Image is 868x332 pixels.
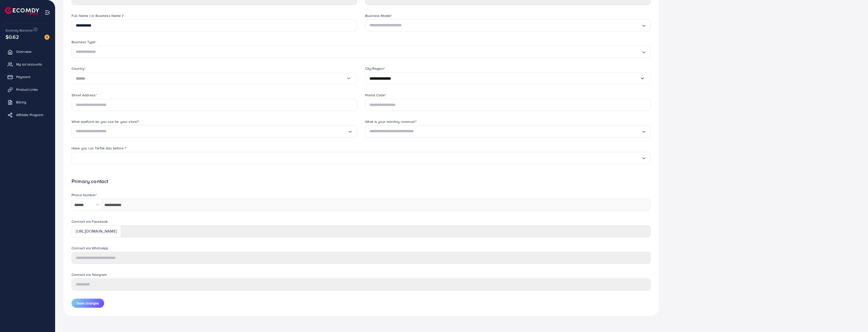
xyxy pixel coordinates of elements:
label: Street Address [72,93,97,98]
span: Payment [16,74,30,79]
img: image [44,35,50,40]
label: City/Region [365,66,385,71]
label: Have you run TikTok Ads before ? [72,146,126,151]
a: Overview [4,47,51,57]
label: Business Type [72,39,97,45]
span: Billing [16,100,26,105]
input: Search for option [369,127,641,136]
span: $0.62 [6,33,19,40]
label: What platform do you use for your store? [72,119,140,124]
a: Payment [4,72,51,82]
span: Save changes [77,301,99,306]
a: Billing [4,97,51,107]
iframe: Chat [847,309,864,328]
input: Search for option [76,127,348,136]
h1: Primary contact [72,178,651,185]
label: Full Name ( or Business Name ) [72,13,124,18]
span: Product Links [16,87,38,92]
div: Search for option [72,46,651,58]
img: logo [5,7,39,15]
input: Search for option [76,154,641,162]
span: Overview [16,49,31,54]
div: Search for option [365,125,651,138]
input: Search for option [369,21,641,29]
label: Country [72,66,86,71]
a: Product Links [4,84,51,95]
label: Connect via Telegram [72,272,107,277]
div: [URL][DOMAIN_NAME] [72,225,121,237]
label: Connect via Facebook [72,219,108,224]
label: Business Model [365,13,392,18]
a: My ad accounts [4,59,51,69]
span: Ecomdy Balance [6,28,33,33]
div: Search for option [72,125,357,138]
div: Search for option [72,152,651,164]
img: menu [44,10,50,15]
label: Postal Code [365,93,386,98]
label: Phone Number [72,192,97,197]
a: Affiliate Program [4,110,51,120]
span: Affiliate Program [16,112,43,117]
span: My ad accounts [16,62,42,67]
input: Search for option [76,48,641,56]
div: Search for option [365,19,651,31]
button: Save changes [72,299,104,308]
label: Connect via WhatsApp [72,246,108,251]
label: What is your monthly revenue? [365,119,417,124]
